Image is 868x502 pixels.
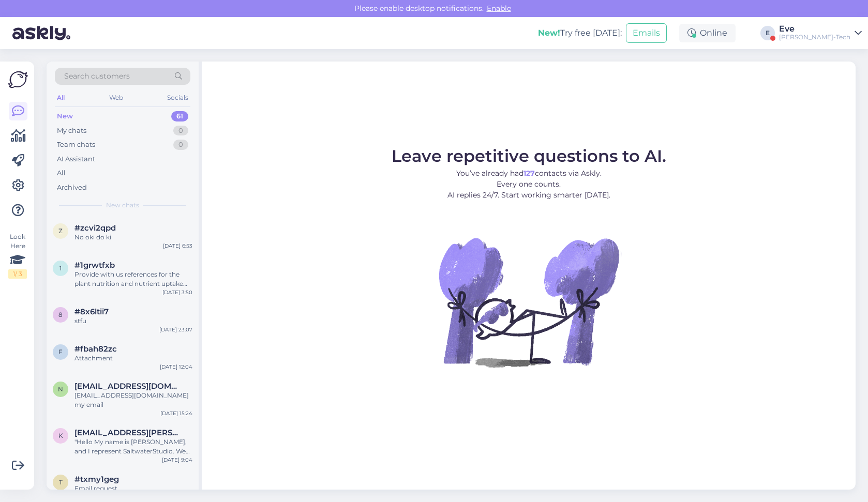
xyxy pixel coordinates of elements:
a: Eve[PERSON_NAME]-Tech [779,25,862,41]
div: Email request [74,484,192,493]
div: Archived [57,182,87,193]
b: 127 [523,169,535,178]
div: [DATE] 9:04 [162,456,192,464]
span: nayeem4458@gmail.com [74,382,182,391]
div: 1 / 3 [8,269,27,279]
span: n [58,385,63,393]
div: Web [107,91,125,104]
span: #8x6ltii7 [74,307,109,316]
span: k [58,432,63,439]
span: 1 [59,264,62,272]
span: New chats [106,201,139,210]
div: 0 [173,140,188,150]
div: AI Assistant [57,154,95,164]
div: stfu [74,316,192,326]
div: No oki do ki [74,233,192,242]
span: #1grwtfxb [74,261,115,270]
div: [DATE] 23:07 [159,326,192,333]
span: #zcvi2qpd [74,223,116,233]
div: [EMAIL_ADDRESS][DOMAIN_NAME] my email [74,391,192,409]
span: Enable [484,4,514,13]
span: z [58,227,63,235]
div: All [57,168,66,178]
div: [PERSON_NAME]-Tech [779,33,850,41]
span: #txmy1geg [74,475,119,484]
img: Askly Logo [8,70,28,89]
span: 8 [58,311,63,318]
div: Provide with us references for the plant nutrition and nutrient uptake notices [74,270,192,288]
div: "Hello My name is [PERSON_NAME], and I represent SaltwaterStudio. We support exhibitors all over ... [74,437,192,456]
div: Eve [779,25,850,33]
span: klaudia.englert@saltwaterin.com [74,428,182,437]
div: [DATE] 6:53 [163,242,192,250]
div: All [55,91,67,104]
p: You’ve already had contacts via Askly. Every one counts. AI replies 24/7. Start working smarter [... [392,168,666,201]
div: [DATE] 15:24 [160,409,192,417]
div: 61 [171,111,188,121]
span: f [58,348,63,356]
div: Socials [165,91,190,104]
div: [DATE] 12:04 [160,363,192,371]
span: t [59,478,63,486]
span: Search customers [64,71,130,82]
span: #fbah82zc [74,344,117,354]
div: New [57,111,73,121]
div: Online [679,24,736,42]
div: E [760,26,775,40]
div: [DATE] 3:50 [162,288,192,296]
div: Team chats [57,140,95,150]
button: Emails [626,23,667,43]
span: Leave repetitive questions to AI. [392,146,666,166]
div: 0 [173,126,188,136]
div: Look Here [8,232,27,279]
b: New! [538,28,560,38]
img: No Chat active [436,209,622,395]
div: Try free [DATE]: [538,27,622,39]
div: My chats [57,126,86,136]
div: Attachment [74,354,192,363]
